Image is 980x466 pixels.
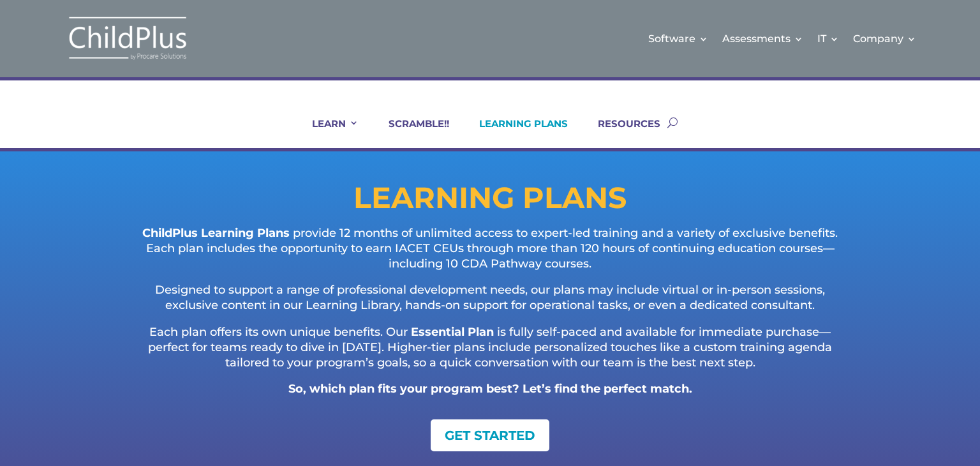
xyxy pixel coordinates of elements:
[722,13,803,64] a: Assessments
[853,13,916,64] a: Company
[133,283,847,325] p: Designed to support a range of professional development needs, our plans may include virtual or i...
[133,226,847,283] p: provide 12 months of unlimited access to expert-led training and a variety of exclusive benefits....
[648,13,708,64] a: Software
[411,325,494,339] strong: Essential Plan
[296,117,359,148] a: LEARN
[582,117,660,148] a: RESOURCES
[288,382,692,396] strong: So, which plan fits your program best? Let’s find the perfect match.
[133,325,847,382] p: Each plan offers its own unique benefits. Our is fully self-paced and available for immediate pur...
[82,183,898,219] h1: LEARNING PLANS
[142,226,290,240] strong: ChildPlus Learning Plans
[373,117,449,148] a: SCRAMBLE!!
[431,419,549,451] a: GET STARTED
[817,13,839,64] a: IT
[463,117,568,148] a: LEARNING PLANS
